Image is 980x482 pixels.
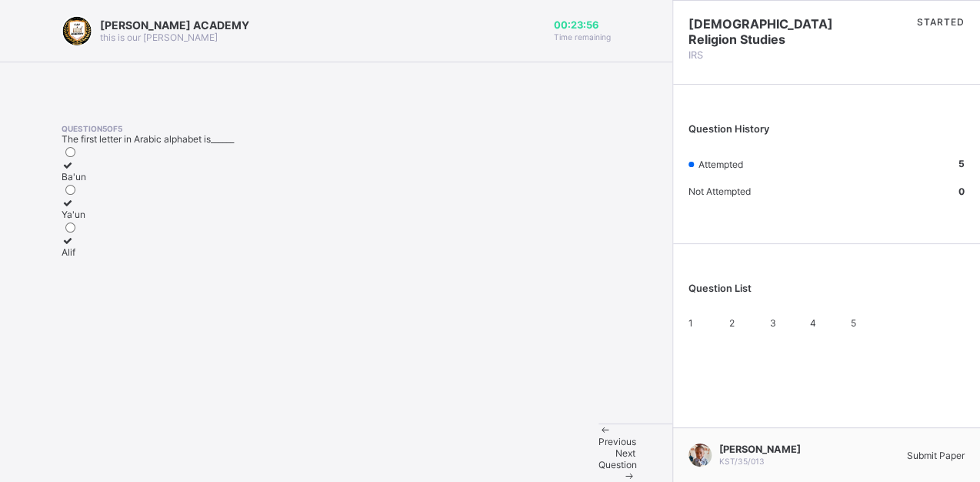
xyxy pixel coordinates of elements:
[62,171,86,182] div: Ba'un
[598,436,636,447] span: Previous
[851,317,856,329] span: 5
[907,450,965,461] span: Submit Paper
[729,317,735,329] span: 2
[100,18,249,32] span: [PERSON_NAME] ACADEMY
[688,317,693,329] span: 1
[688,123,769,135] span: Question History
[917,16,965,28] span: STARTED
[62,209,86,220] div: Ya'un
[698,159,743,170] span: Attempted
[810,317,816,329] span: 4
[688,16,827,47] span: [DEMOGRAPHIC_DATA] Religion Studies
[769,317,775,329] span: 3
[958,186,965,197] b: 0
[598,447,637,470] span: Next Question
[554,32,611,42] span: Time remaining
[100,32,218,43] span: this is our [PERSON_NAME]
[719,457,765,466] span: KST/35/013
[62,246,86,258] div: Alif
[62,133,611,145] div: The first letter in Arabic alphabet is______
[688,186,751,197] span: Not Attempted
[688,49,827,61] span: IRS
[688,283,752,294] span: Question List
[554,19,611,31] span: 00:23:56
[958,158,965,169] b: 5
[62,124,611,133] span: Question 5 of 5
[719,444,801,455] span: [PERSON_NAME]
